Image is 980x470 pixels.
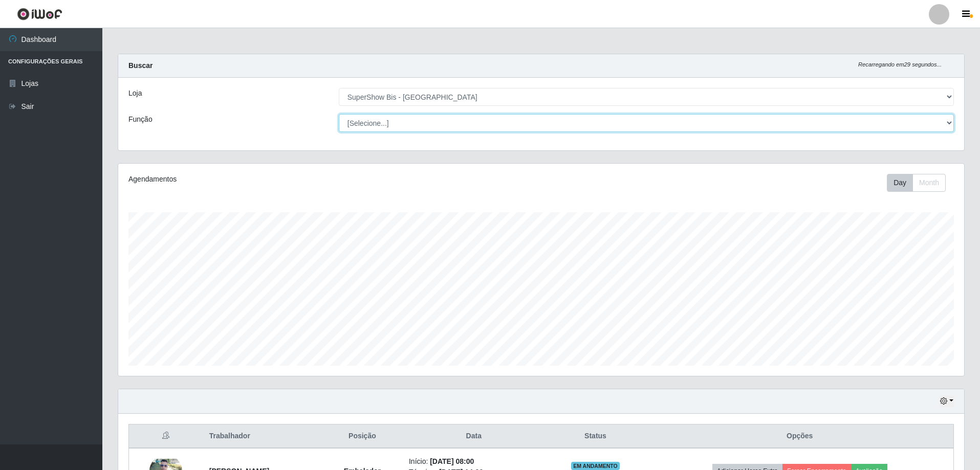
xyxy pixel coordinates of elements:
[128,174,464,185] div: Agendamentos
[887,174,954,192] div: Toolbar with button groups
[912,174,946,192] button: Month
[887,174,946,192] div: First group
[403,424,545,449] th: Data
[128,88,142,99] label: Loja
[128,114,153,125] label: Função
[128,61,153,70] strong: Buscar
[17,8,62,20] img: CoreUI Logo
[545,424,646,449] th: Status
[409,456,539,467] li: Início:
[430,457,474,465] time: [DATE] 08:00
[322,424,403,449] th: Posição
[858,61,942,68] i: Recarregando em 29 segundos...
[571,462,620,470] span: EM ANDAMENTO
[646,424,953,449] th: Opções
[887,174,913,192] button: Day
[203,424,322,449] th: Trabalhador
